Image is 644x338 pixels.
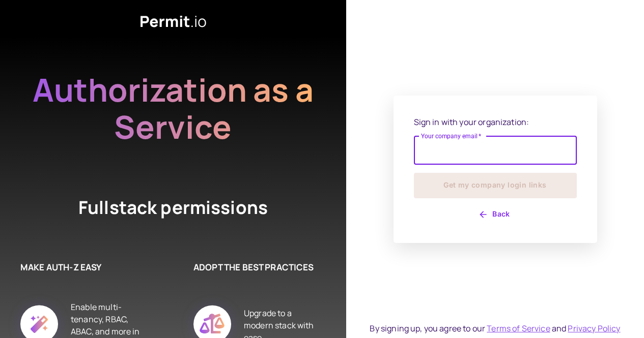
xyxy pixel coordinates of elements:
h6: MAKE AUTH-Z EASY [20,261,143,274]
button: Get my company login links [414,173,577,198]
label: Your company email [421,132,482,140]
a: Terms of Service [487,323,550,334]
a: Privacy Policy [568,323,620,334]
button: Back [414,206,577,223]
p: Sign in with your organization: [414,116,577,128]
div: By signing up, you agree to our and [370,322,620,334]
h6: ADOPT THE BEST PRACTICES [193,261,316,274]
h4: Fullstack permissions [41,195,305,220]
